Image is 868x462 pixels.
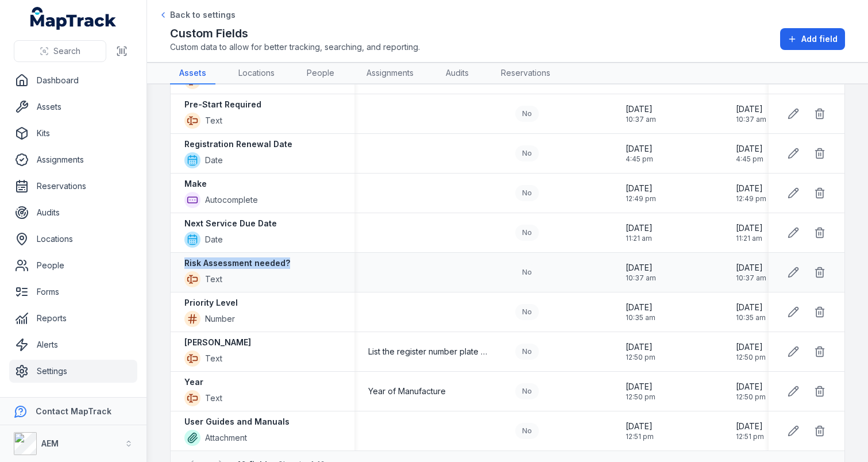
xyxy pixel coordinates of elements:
[736,222,763,243] time: 07/08/2025, 11:21:52 am
[205,392,222,404] span: Text
[626,392,655,402] span: 12:50 pm
[205,274,222,285] span: Text
[736,421,764,432] span: [DATE]
[368,346,488,357] span: List the register number plate for plant/vehicles
[626,143,653,164] time: 04/07/2025, 4:45:12 pm
[736,341,766,362] time: 04/02/2025, 12:50:53 pm
[9,280,137,303] a: Forms
[736,234,763,243] span: 11:21 am
[626,302,655,313] span: [DATE]
[170,25,420,41] h2: Custom Fields
[736,432,764,441] span: 12:51 pm
[736,353,766,362] span: 12:50 pm
[170,9,236,21] span: Back to settings
[736,143,763,155] span: [DATE]
[626,262,656,283] time: 20/08/2025, 10:37:28 am
[9,333,137,356] a: Alerts
[205,155,223,166] span: Date
[53,45,80,57] span: Search
[159,9,236,21] a: Back to settings
[780,28,845,50] button: Add field
[14,40,106,62] button: Search
[736,183,766,203] time: 04/02/2025, 12:49:03 pm
[184,257,290,269] strong: Risk Assessment needed?
[229,63,284,84] a: Locations
[736,302,766,322] time: 20/08/2025, 10:35:44 am
[736,222,763,234] span: [DATE]
[515,225,539,241] div: No
[205,115,222,126] span: Text
[9,307,137,330] a: Reports
[626,194,656,203] span: 12:49 pm
[9,95,137,118] a: Assets
[626,103,656,124] time: 20/08/2025, 10:37:00 am
[9,175,137,198] a: Reservations
[205,353,222,364] span: Text
[626,115,656,124] span: 10:37 am
[626,421,654,441] time: 04/02/2025, 12:51:32 pm
[736,381,766,402] time: 04/02/2025, 12:50:32 pm
[515,304,539,320] div: No
[626,274,656,283] span: 10:37 am
[801,33,838,45] span: Add field
[626,381,655,402] time: 04/02/2025, 12:50:32 pm
[736,115,766,124] span: 10:37 am
[184,337,251,348] strong: [PERSON_NAME]
[736,194,766,203] span: 12:49 pm
[515,145,539,161] div: No
[626,341,655,362] time: 04/02/2025, 12:50:53 pm
[515,423,539,439] div: No
[626,262,656,274] span: [DATE]
[736,103,766,115] span: [DATE]
[626,313,655,322] span: 10:35 am
[205,234,223,245] span: Date
[736,262,766,274] span: [DATE]
[626,143,653,155] span: [DATE]
[626,432,654,441] span: 12:51 pm
[736,155,763,164] span: 4:45 pm
[184,376,203,388] strong: Year
[205,432,247,444] span: Attachment
[626,234,653,243] span: 11:21 am
[184,178,207,190] strong: Make
[626,183,656,194] span: [DATE]
[170,63,215,84] a: Assets
[9,69,137,92] a: Dashboard
[736,262,766,283] time: 20/08/2025, 10:37:28 am
[9,360,137,383] a: Settings
[184,99,261,110] strong: Pre-Start Required
[9,228,137,251] a: Locations
[184,416,290,428] strong: User Guides and Manuals
[184,138,292,150] strong: Registration Renewal Date
[736,103,766,124] time: 20/08/2025, 10:37:00 am
[9,201,137,224] a: Audits
[41,438,59,448] strong: AEM
[626,183,656,203] time: 04/02/2025, 12:49:03 pm
[626,302,655,322] time: 20/08/2025, 10:35:44 am
[515,344,539,360] div: No
[626,381,655,392] span: [DATE]
[515,264,539,280] div: No
[515,106,539,122] div: No
[626,103,656,115] span: [DATE]
[626,222,653,243] time: 07/08/2025, 11:21:52 am
[736,381,766,392] span: [DATE]
[626,353,655,362] span: 12:50 pm
[184,218,277,229] strong: Next Service Due Date
[626,155,653,164] span: 4:45 pm
[9,254,137,277] a: People
[170,41,420,53] span: Custom data to allow for better tracking, searching, and reporting.
[9,122,137,145] a: Kits
[736,274,766,283] span: 10:37 am
[736,183,766,194] span: [DATE]
[205,313,235,325] span: Number
[515,383,539,399] div: No
[492,63,560,84] a: Reservations
[298,63,344,84] a: People
[626,341,655,353] span: [DATE]
[36,406,111,416] strong: Contact MapTrack
[736,341,766,353] span: [DATE]
[736,392,766,402] span: 12:50 pm
[357,63,423,84] a: Assignments
[9,148,137,171] a: Assignments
